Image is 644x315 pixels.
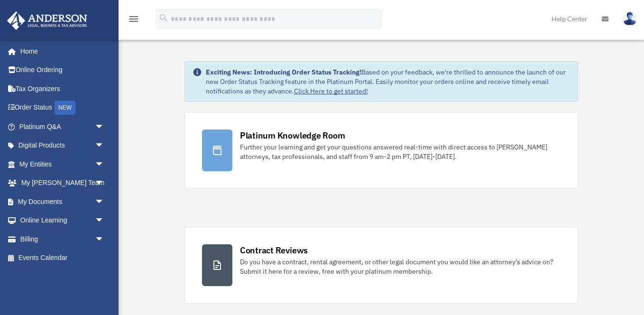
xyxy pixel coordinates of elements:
a: My Documentsarrow_drop_down [7,192,119,211]
a: Order StatusNEW [7,98,119,118]
a: Platinum Q&Aarrow_drop_down [7,117,119,136]
a: Contract Reviews Do you have a contract, rental agreement, or other legal document you would like... [184,227,578,304]
a: My [PERSON_NAME] Teamarrow_drop_down [7,174,119,193]
a: menu [128,17,139,25]
strong: Exciting News: Introducing Order Status Tracking! [206,68,361,76]
span: arrow_drop_down [95,136,114,156]
a: Digital Productsarrow_drop_down [7,136,119,155]
div: Platinum Knowledge Room [240,130,345,141]
a: Online Ordering [7,61,119,80]
a: My Entitiesarrow_drop_down [7,155,119,174]
span: arrow_drop_down [95,230,114,249]
a: Platinum Knowledge Room Further your learning and get your questions answered real-time with dire... [184,112,578,189]
a: Events Calendar [7,249,119,268]
div: Based on your feedback, we're thrilled to announce the launch of our new Order Status Tracking fe... [206,67,570,96]
div: Further your learning and get your questions answered real-time with direct access to [PERSON_NAM... [240,142,561,161]
span: arrow_drop_down [95,211,114,231]
span: arrow_drop_down [95,155,114,174]
div: Do you have a contract, rental agreement, or other legal document you would like an attorney's ad... [240,257,561,276]
i: menu [128,13,139,25]
i: search [158,13,169,23]
div: Contract Reviews [240,244,308,256]
a: Tax Organizers [7,79,119,98]
span: arrow_drop_down [95,174,114,193]
a: Online Learningarrow_drop_down [7,211,119,230]
a: Home [7,42,114,61]
span: arrow_drop_down [95,117,114,137]
img: Anderson Advisors Platinum Portal [4,11,90,30]
a: Click Here to get started! [294,87,368,95]
a: Billingarrow_drop_down [7,230,119,249]
img: User Pic [623,12,637,26]
span: arrow_drop_down [95,192,114,212]
div: NEW [55,101,75,115]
